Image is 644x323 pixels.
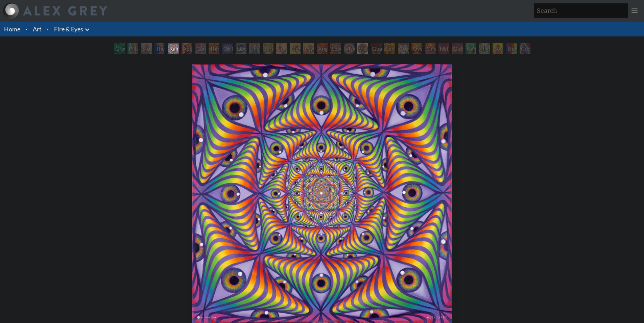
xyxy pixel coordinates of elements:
[154,43,165,54] div: The Torch
[182,43,192,54] div: Aperture
[466,43,476,54] div: Cannafist
[195,43,206,54] div: Cannabis Sutra
[411,43,422,54] div: Oversoul
[263,43,273,54] div: Seraphic Transport Docking on the Third Eye
[534,3,628,18] input: Search
[54,24,83,34] a: Fire & Eyes
[276,43,287,54] div: Fractal Eyes
[357,43,368,54] div: Vision [PERSON_NAME]
[425,43,436,54] div: One
[168,43,179,54] div: Rainbow Eye Ripple
[384,43,395,54] div: Sunyata
[438,43,449,54] div: Net of Being
[33,24,42,34] a: Art
[371,43,382,54] div: Guardian of Infinite Vision
[479,43,490,54] div: Higher Vision
[506,43,517,54] div: Shpongled
[317,43,328,54] div: Angel Skin
[209,43,219,54] div: Third Eye Tears of Joy
[330,43,341,54] div: Spectral Lotus
[23,22,30,36] li: ·
[493,43,503,54] div: Sol Invictus
[452,43,463,54] div: Godself
[398,43,409,54] div: Cosmic Elf
[141,43,152,54] div: Study for the Great Turn
[249,43,260,54] div: The Seer
[236,43,246,54] div: Liberation Through Seeing
[127,43,138,54] div: Pillar of Awareness
[222,43,233,54] div: Collective Vision
[4,25,20,33] a: Home
[114,43,125,54] div: Green Hand
[344,43,355,54] div: Vision Crystal
[303,43,314,54] div: Psychomicrograph of a Fractal Paisley Cherub Feather Tip
[290,43,301,54] div: Ophanic Eyelash
[192,64,452,323] img: Rainbow-Eye-Ripple-2019-Alex-Grey-Allyson-Grey-watermarked.jpeg
[520,43,530,54] div: Cuddle
[44,22,51,36] li: ·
